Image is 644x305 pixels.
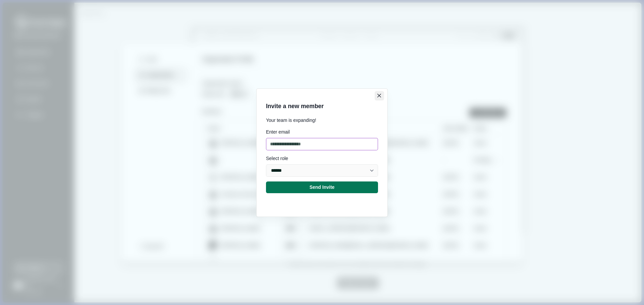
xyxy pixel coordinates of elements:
[266,181,378,193] button: Send Invite
[266,117,378,124] p: Your team is expanding!
[375,91,384,100] button: Close
[266,103,378,110] h2: Invite a new member
[266,129,378,136] div: Enter email
[266,155,378,162] div: Select role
